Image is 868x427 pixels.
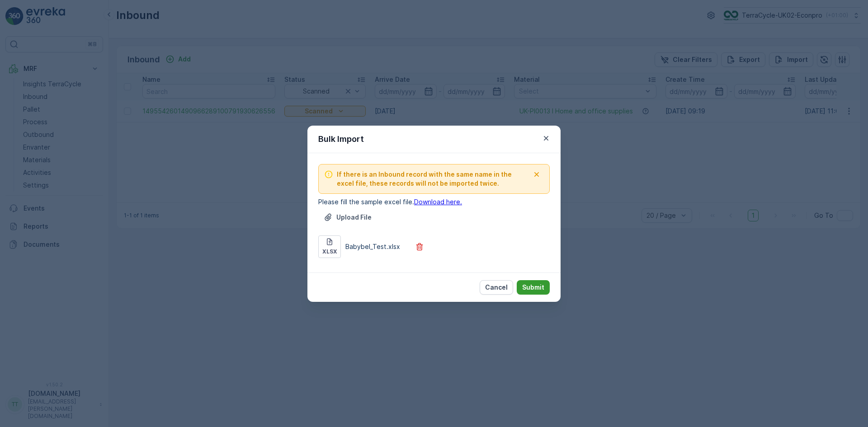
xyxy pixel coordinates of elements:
p: Bulk Import [318,133,364,145]
button: Upload File [318,210,377,225]
p: Babybel_Test.xlsx [345,242,400,251]
p: Submit [522,283,544,292]
button: Cancel [480,280,513,295]
span: If there is an Inbound record with the same name in the excel file, these records will not be imp... [337,170,529,188]
p: Upload File [336,213,372,222]
a: Download here. [414,198,462,206]
p: xlsx [322,248,337,255]
p: Cancel [485,283,508,292]
button: Submit [517,280,550,295]
p: Please fill the sample excel file. [318,197,550,206]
